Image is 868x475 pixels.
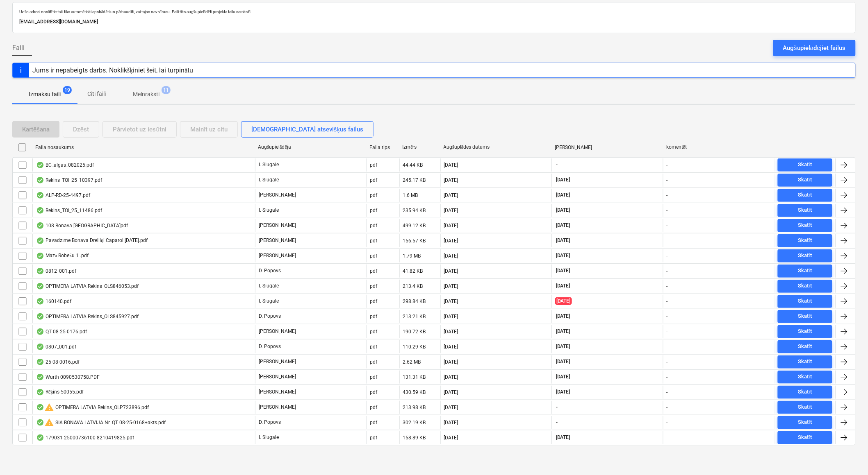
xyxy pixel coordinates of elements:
button: Skatīt [778,355,832,369]
p: [PERSON_NAME] [259,192,296,199]
p: I. Siugale [259,298,279,305]
button: Skatīt [778,174,832,187]
div: - [667,314,668,319]
div: 499.12 KB [403,223,426,228]
div: - [667,299,668,304]
p: [PERSON_NAME] [259,222,296,229]
div: 190.72 KB [403,329,426,335]
div: [DATE] [444,177,458,183]
div: [DATE] [444,268,458,274]
div: pdf [370,344,378,350]
div: 160140.pdf [36,298,71,305]
button: Skatīt [778,280,832,293]
div: QT 08 25-0176.pdf [36,328,87,335]
div: pdf [370,389,378,395]
div: [DATE] [444,435,458,441]
div: komentēt [666,144,771,150]
div: OPTIMERA LATVIA Rekins_OLS846053.pdf [36,283,139,290]
div: 235.94 KB [403,208,426,213]
button: Skatīt [778,416,832,429]
div: OCR pabeigts [36,298,44,305]
div: Rekins_TOI_25_11486.pdf [36,207,102,214]
span: - [555,419,558,426]
p: [PERSON_NAME] [259,358,296,365]
div: [DATE] [444,253,458,259]
div: OCR pabeigts [36,207,44,214]
button: Skatīt [778,189,832,202]
div: pdf [370,329,378,335]
div: Skatīt [798,433,812,442]
div: Skatīt [798,387,812,397]
div: 44.44 KB [403,162,423,168]
div: pdf [370,238,378,244]
span: [DATE] [555,358,571,365]
span: warning [44,403,54,412]
div: pdf [370,435,378,441]
div: 156.57 KB [403,238,426,244]
span: Faili [12,43,25,53]
p: I. Siugale [259,207,279,214]
div: pdf [370,162,378,168]
div: Skatīt [798,160,812,170]
button: Skatīt [778,310,832,323]
div: - [667,162,668,168]
p: I. Siugale [259,283,279,290]
button: Skatīt [778,431,832,444]
span: 19 [63,86,72,94]
div: SIA BONAVA LATVIJA Nr. QT 08-25-0168+akts.pdf [36,418,166,427]
div: - [667,253,668,259]
div: [DATE] [444,314,458,319]
div: Izmērs [403,144,437,150]
div: [DATE] [444,344,458,350]
span: - [555,404,558,411]
span: [DATE] [555,297,572,305]
div: OCR pabeigts [36,404,44,411]
p: [PERSON_NAME] [259,252,296,259]
div: Skatīt [798,281,812,291]
div: OCR pabeigts [36,268,44,274]
div: Augšuplādes datums [444,144,549,150]
div: pdf [370,299,378,304]
div: OCR pabeigts [36,389,44,396]
p: [PERSON_NAME] [259,404,296,411]
div: [DATE] [444,162,458,168]
div: [DATE] [444,283,458,289]
div: pdf [370,208,378,213]
p: I. Siugale [259,161,279,168]
div: pdf [370,405,378,410]
div: OCR pabeigts [36,313,44,320]
div: Faila tips [370,145,396,150]
div: Skatīt [798,357,812,366]
div: OCR pabeigts [36,344,44,350]
div: [DATE] [444,374,458,380]
div: Skatīt [798,418,812,427]
div: Skatīt [798,221,812,230]
div: Skatīt [798,251,812,260]
span: [DATE] [555,434,571,441]
button: Skatīt [778,401,832,414]
div: 213.21 KB [403,314,426,319]
div: BC_algas_082025.pdf [36,162,94,168]
div: 2.62 MB [403,359,421,365]
span: - [555,161,558,168]
div: Faila nosaukums [35,145,252,150]
div: - [667,359,668,365]
div: [DATE] [444,389,458,395]
div: [DATE] [444,192,458,198]
div: pdf [370,314,378,319]
div: Skatīt [798,312,812,321]
button: Skatīt [778,340,832,353]
div: OCR pabeigts [36,162,44,168]
div: 1.6 MB [403,192,418,198]
button: Skatīt [778,249,832,262]
div: Skatīt [798,190,812,200]
div: [DATE] [444,420,458,425]
p: I. Siugale [259,176,279,183]
div: Skatīt [798,266,812,276]
span: 11 [162,86,171,94]
p: Izmaksu faili [29,90,61,99]
div: pdf [370,177,378,183]
div: [DEMOGRAPHIC_DATA] atsevišķus failus [251,124,363,135]
div: Skatīt [798,372,812,382]
div: - [667,268,668,274]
